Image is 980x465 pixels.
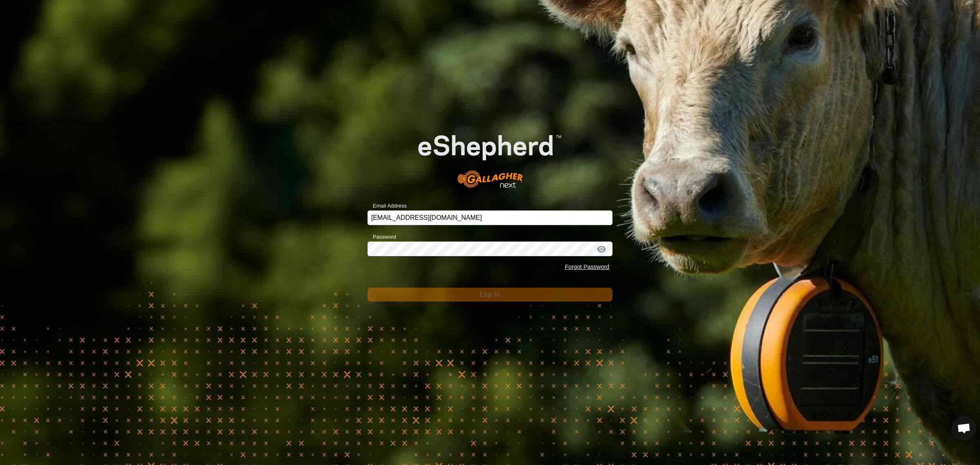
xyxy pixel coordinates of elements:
img: E-shepherd Logo [392,114,588,198]
div: Open chat [952,416,976,440]
button: Log In [367,288,612,302]
input: Email Address [367,210,612,225]
label: Email Address [367,202,407,210]
span: Log In [480,291,500,298]
a: Forgot Password [565,264,609,270]
label: Password [367,233,396,241]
